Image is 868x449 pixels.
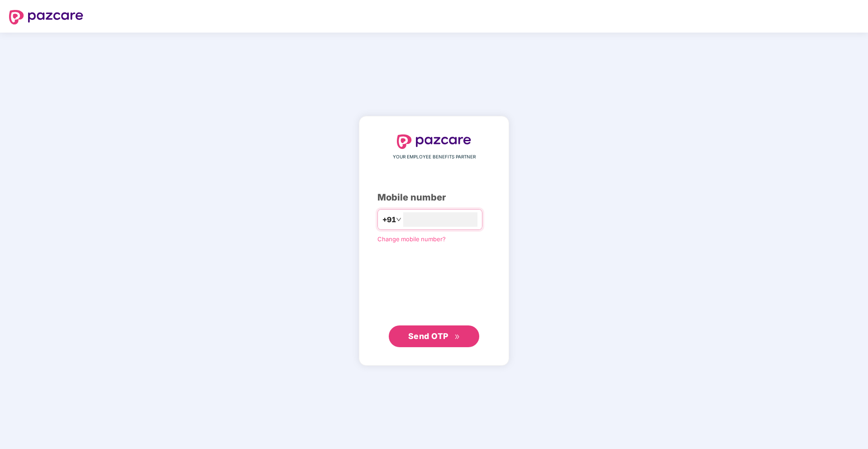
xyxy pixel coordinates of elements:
[377,191,491,205] div: Mobile number
[396,217,401,222] span: down
[389,325,479,347] button: Send OTPdouble-right
[397,134,471,149] img: logo
[408,331,448,341] span: Send OTP
[382,214,396,225] span: +91
[454,334,460,340] span: double-right
[393,153,476,161] span: YOUR EMPLOYEE BENEFITS PARTNER
[9,10,83,24] img: logo
[377,235,446,243] a: Change mobile number?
